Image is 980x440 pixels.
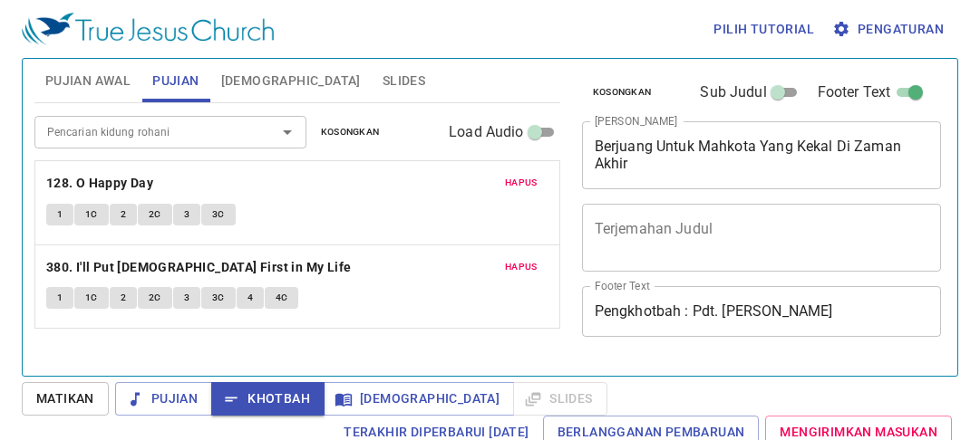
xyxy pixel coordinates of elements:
[46,172,157,195] button: 128. O Happy Day
[201,204,236,225] button: 3C
[324,382,514,416] button: [DEMOGRAPHIC_DATA]
[184,290,189,306] span: 3
[152,70,199,92] span: Pujian
[74,204,109,225] button: 1C
[110,287,137,309] button: 2
[595,138,929,172] textarea: Berjuang Untuk Mahkota Yang Kekal Di Zaman Akhir
[138,287,172,309] button: 2C
[836,18,944,41] span: Pengaturan
[221,70,361,92] span: [DEMOGRAPHIC_DATA]
[201,287,236,309] button: 3C
[121,290,126,306] span: 2
[110,204,137,225] button: 2
[46,204,73,225] button: 1
[130,387,198,410] span: Pujian
[22,13,274,45] img: True Jesus Church
[582,81,663,103] button: Kosongkan
[46,256,354,279] button: 380. I'll Put [DEMOGRAPHIC_DATA] First in My Life
[247,290,253,306] span: 4
[184,206,189,223] span: 3
[85,206,98,223] span: 1C
[212,206,225,223] span: 3C
[57,206,63,223] span: 1
[22,382,109,416] button: Matikan
[706,13,821,46] button: Pilih tutorial
[383,70,425,92] span: Slides
[115,382,212,416] button: Pujian
[593,84,652,100] span: Kosongkan
[713,18,814,41] span: Pilih tutorial
[211,382,325,416] button: Khotbah
[237,287,264,309] button: 4
[310,121,391,143] button: Kosongkan
[494,172,548,194] button: Hapus
[505,259,538,275] span: Hapus
[226,387,310,410] span: Khotbah
[449,121,524,143] span: Load Audio
[46,172,153,195] b: 128. O Happy Day
[173,287,200,309] button: 3
[829,13,951,46] button: Pengaturan
[138,204,172,225] button: 2C
[212,290,225,306] span: 3C
[46,256,352,279] b: 380. I'll Put [DEMOGRAPHIC_DATA] First in My Life
[74,287,109,309] button: 1C
[149,290,161,306] span: 2C
[494,256,548,278] button: Hapus
[505,175,538,191] span: Hapus
[265,287,299,309] button: 4C
[275,120,300,145] button: Open
[85,290,98,306] span: 1C
[46,287,73,309] button: 1
[818,81,891,103] span: Footer Text
[149,206,161,223] span: 2C
[173,204,200,225] button: 3
[121,206,126,223] span: 2
[321,124,380,140] span: Kosongkan
[36,387,94,410] span: Matikan
[700,81,766,103] span: Sub Judul
[338,387,500,410] span: [DEMOGRAPHIC_DATA]
[45,70,131,92] span: Pujian Awal
[276,290,288,306] span: 4C
[57,290,63,306] span: 1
